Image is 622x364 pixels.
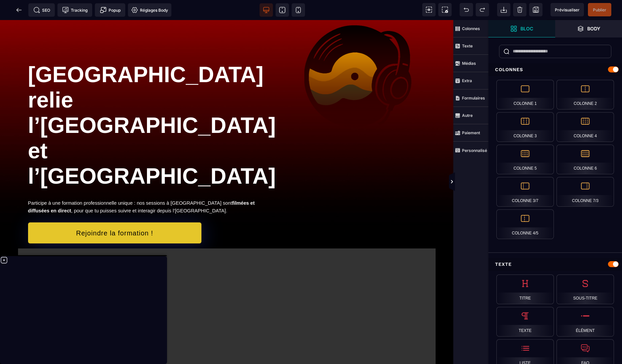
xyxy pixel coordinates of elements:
[513,3,526,16] span: Nettoyage
[100,7,121,13] span: Popup
[460,3,473,16] span: Défaire
[453,124,488,142] span: Paiement
[453,72,488,89] span: Extra
[496,112,554,142] div: Colonne 3
[453,55,488,72] span: Médias
[57,3,92,17] span: Code de suivi
[488,172,495,192] span: Afficher les vues
[462,26,480,31] strong: Colonnes
[462,130,480,135] strong: Paiement
[557,80,614,110] div: Colonne 2
[551,3,584,16] span: Aperçu
[476,3,489,16] span: Rétablir
[496,275,554,304] div: Titre
[496,145,554,174] div: Colonne 5
[488,63,622,76] div: Colonnes
[12,3,26,17] span: Retour
[453,142,488,159] span: Personnalisé
[593,7,606,12] span: Publier
[529,3,542,16] span: Enregistrer
[131,7,168,13] span: Réglages Body
[438,3,452,16] span: Capture d'écran
[28,3,55,17] span: Métadata SEO
[462,113,473,118] strong: Autre
[95,3,125,17] span: Créer une alerte modale
[462,78,472,83] strong: Extra
[496,80,554,110] div: Colonne 1
[588,3,611,16] span: Enregistrer le contenu
[462,61,476,66] strong: Médias
[422,3,436,16] span: Voir les composants
[71,188,227,193] span: , pour que tu puisses suivre et interagir depuis l’[GEOGRAPHIC_DATA].
[496,177,554,207] div: Colonne 3/7
[292,3,305,17] span: Voir mobile
[488,20,555,37] span: Ouvrir les blocs
[62,7,88,13] span: Tracking
[453,107,488,124] span: Autre
[587,26,600,31] strong: Body
[555,20,622,37] span: Ouvrir les calques
[276,3,289,17] span: Voir tablette
[557,145,614,174] div: Colonne 6
[497,3,510,16] span: Importer
[453,89,488,107] span: Formulaires
[557,112,614,142] div: Colonne 4
[453,37,488,55] span: Texte
[557,177,614,207] div: Colonne 7/3
[488,258,622,270] div: Texte
[462,96,485,101] strong: Formulaires
[462,148,487,153] strong: Personnalisé
[557,307,614,337] div: Élément
[496,209,554,239] div: Colonne 4/5
[462,43,473,48] strong: Texte
[33,7,50,13] span: SEO
[304,5,412,108] img: db953fb96c943765fb51ceb666ba8491_LOGO_REGGAE_SOUND_ACADEMY__2026.png
[453,20,488,37] span: Colonnes
[128,3,171,17] span: Favicon
[28,42,282,168] span: [GEOGRAPHIC_DATA] relie l’[GEOGRAPHIC_DATA] et l’[GEOGRAPHIC_DATA]
[260,3,273,17] span: Voir bureau
[496,307,554,337] div: Texte
[520,26,533,31] strong: Bloc
[28,180,232,186] span: Participe à une formation professionnelle unique : nos sessions à [GEOGRAPHIC_DATA] sont
[555,7,580,12] span: Prévisualiser
[557,275,614,304] div: Sous-titre
[28,202,201,223] button: Rejoindre la formation !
